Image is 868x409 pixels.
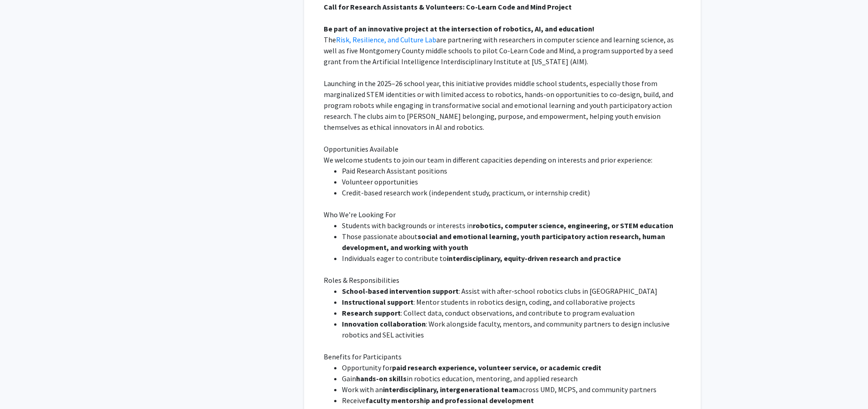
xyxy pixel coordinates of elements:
[342,395,688,406] li: Receive
[342,220,688,231] li: Students with backgrounds or interests in
[342,297,688,307] li: : Mentor students in robotics design, coding, and collaborative projects
[342,297,413,307] strong: Instructional support
[336,35,436,44] a: Risk, Resilience, and Culture Lab
[342,307,688,318] li: : Collect data, conduct observations, and contribute to program evaluation
[342,232,665,252] strong: social and emotional learning, youth participatory action research, human development, and workin...
[7,368,39,402] iframe: Chat
[342,308,401,317] strong: Research support
[342,165,688,176] li: Paid Research Assistant positions
[324,210,396,219] span: Who We’re Looking For
[324,276,399,285] span: Roles & Responsibilities
[342,384,688,395] li: Work with an across UMD, MCPS, and community partners
[392,363,601,372] strong: paid research experience, volunteer service, or academic credit
[324,352,402,361] span: Benefits for Participants
[324,35,674,66] span: are partnering with researchers in computer science and learning science, as well as five Montgom...
[342,253,688,264] li: Individuals eager to contribute to
[324,144,398,153] span: Opportunities Available
[342,231,688,253] li: Those passionate about
[356,374,407,383] strong: hands-on skills
[342,319,426,328] strong: Innovation collaboration
[342,373,688,384] li: Gain in robotics education, mentoring, and applied research
[342,286,688,297] li: : Assist with after-school robotics clubs in [GEOGRAPHIC_DATA]
[383,385,519,394] strong: interdisciplinary, intergenerational team
[342,176,688,187] li: Volunteer opportunities
[366,396,534,405] strong: faculty mentorship and professional development
[324,79,673,132] span: Launching in the 2025–26 school year, this initiative provides middle school students, especially...
[324,2,572,11] strong: Call for Research Assistants & Volunteers: Co-Learn Code and Mind Project
[324,155,652,164] span: We welcome students to join our team in different capacities depending on interests and prior exp...
[447,254,621,263] strong: interdisciplinary, equity-driven research and practice
[342,187,688,198] li: Credit-based research work (independent study, practicum, or internship credit)
[342,286,459,296] strong: School-based intervention support
[473,221,673,230] strong: robotics, computer science, engineering, or STEM education
[342,318,688,340] li: : Work alongside faculty, mentors, and community partners to design inclusive robotics and SEL ac...
[342,362,688,373] li: Opportunity for
[324,35,336,44] span: The
[324,24,594,33] strong: Be part of an innovative project at the intersection of robotics, AI, and education!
